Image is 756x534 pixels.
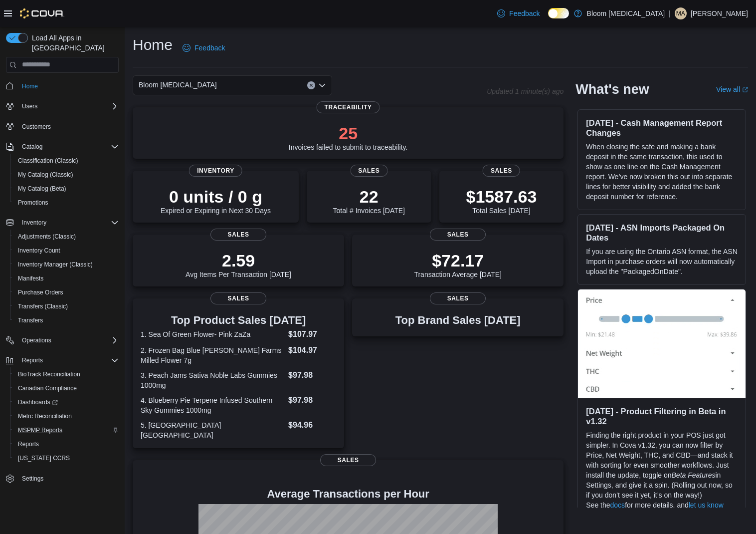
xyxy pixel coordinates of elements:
p: 22 [333,187,405,207]
dd: $107.97 [288,328,336,340]
span: Sales [483,165,520,177]
button: Transfers (Classic) [10,299,123,313]
span: MSPMP Reports [18,426,62,434]
span: Purchase Orders [14,286,119,298]
p: If you are using the Ontario ASN format, the ASN Import in purchase orders will now automatically... [586,247,738,276]
input: Dark Mode [548,8,569,18]
dd: $97.98 [288,369,336,381]
span: Traceability [317,101,380,113]
p: $1587.63 [466,187,537,207]
nav: Complex example [6,75,119,512]
a: Adjustments (Classic) [14,231,80,243]
span: Metrc Reconciliation [18,412,72,420]
a: Settings [18,473,47,485]
a: View allExternal link [716,85,748,93]
a: Dashboards [14,396,62,408]
h3: [DATE] - Cash Management Report Changes [586,118,738,138]
span: Sales [210,292,266,304]
button: Operations [18,334,55,346]
button: Inventory Manager (Classic) [10,258,123,271]
button: Catalog [2,140,123,154]
dd: $94.96 [288,419,336,431]
span: Sales [210,229,266,241]
span: Users [18,100,119,112]
span: Inventory Count [14,245,119,257]
a: Inventory Count [14,245,64,257]
span: MA [676,7,685,19]
button: Operations [2,333,123,347]
h1: Home [133,35,173,55]
span: Classification (Classic) [18,157,78,165]
button: Clear input [307,81,315,89]
span: Dark Mode [548,18,549,19]
a: My Catalog (Beta) [14,183,70,195]
a: Canadian Compliance [14,382,81,394]
button: Settings [2,471,123,486]
a: Transfers [14,314,47,326]
a: MSPMP Reports [14,424,66,436]
a: docs [610,501,625,509]
button: MSPMP Reports [10,423,123,437]
button: Users [2,99,123,113]
span: Transfers (Classic) [18,302,68,310]
span: Feedback [194,43,225,53]
button: Reports [2,353,123,367]
span: Inventory [18,217,119,229]
button: Reports [18,354,47,366]
h4: Average Transactions per Hour [141,488,556,500]
button: Manifests [10,271,123,285]
span: Washington CCRS [14,452,119,464]
a: Reports [14,438,43,450]
p: 2.59 [186,251,291,270]
span: Operations [18,334,119,346]
span: Canadian Compliance [14,382,119,394]
span: Reports [22,356,43,364]
p: See the for more details, and after you’ve given it a try. [586,500,738,520]
button: Catalog [18,141,46,153]
button: My Catalog (Classic) [10,168,123,182]
button: Customers [2,119,123,134]
a: Customers [18,121,55,133]
button: Transfers [10,313,123,327]
a: BioTrack Reconciliation [14,368,84,380]
div: Mohammed Alqadhi [675,7,687,19]
p: 0 units / 0 g [161,187,271,207]
a: Classification (Classic) [14,155,82,167]
div: Invoices failed to submit to traceability. [289,123,408,151]
span: Settings [18,472,119,485]
span: Inventory Manager (Classic) [14,259,119,270]
span: Promotions [18,199,48,207]
a: Purchase Orders [14,286,67,298]
dt: 2. Frozen Bag Blue [PERSON_NAME] Farms Milled Flower 7g [141,345,284,365]
div: Expired or Expiring in Next 30 Days [161,187,271,215]
span: Load All Apps in [GEOGRAPHIC_DATA] [28,33,119,53]
span: Home [18,80,119,92]
div: Total Sales [DATE] [466,187,537,215]
p: Updated 1 minute(s) ago [487,87,564,95]
span: Manifests [18,274,43,282]
span: Sales [320,454,376,466]
button: Promotions [10,196,123,210]
span: Reports [18,354,119,366]
a: let us know what you think [586,501,724,519]
a: Promotions [14,197,52,209]
span: Adjustments (Classic) [14,231,119,243]
span: Transfers [14,314,119,326]
button: Inventory [18,217,50,229]
span: Classification (Classic) [14,155,119,167]
button: Reports [10,437,123,451]
p: [PERSON_NAME] [691,7,748,19]
span: My Catalog (Classic) [18,171,73,179]
p: | [669,7,671,19]
button: Inventory Count [10,244,123,258]
span: Home [22,82,38,90]
span: Adjustments (Classic) [18,233,76,241]
span: Metrc Reconciliation [14,410,119,422]
dd: $97.98 [288,394,336,406]
button: Inventory [2,216,123,230]
span: Sales [430,229,486,241]
h3: [DATE] - Product Filtering in Beta in v1.32 [586,406,738,426]
button: Purchase Orders [10,285,123,299]
a: Feedback [493,3,544,23]
span: Canadian Compliance [18,384,77,392]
